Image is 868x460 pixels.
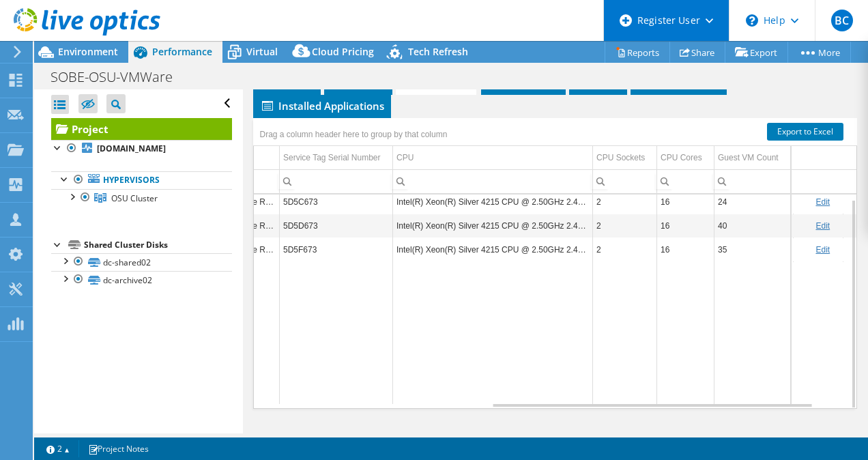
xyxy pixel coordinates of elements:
[815,245,830,255] a: Edit
[714,190,794,214] td: Column Guest VM Count, Value 24
[393,169,593,193] td: Column CPU, Filter cell
[280,146,393,170] td: Service Tag Serial Number Column
[393,190,593,214] td: Column CPU, Value Intel(R) Xeon(R) Silver 4215 CPU @ 2.50GHz 2.49 GHz
[593,238,657,261] td: Column CPU Sockets, Value 2
[725,42,788,63] a: Export
[657,238,714,261] td: Column CPU Cores, Value 16
[257,125,451,144] div: Drag a column header here to group by that column
[669,42,725,63] a: Share
[246,45,278,58] span: Virtual
[787,42,851,63] a: More
[97,143,166,154] b: [DOMAIN_NAME]
[661,149,702,166] div: CPU Cores
[596,149,645,166] div: CPU Sockets
[253,118,858,408] div: Data grid
[657,190,714,214] td: Column CPU Cores, Value 16
[44,70,194,85] h1: SOBE-OSU-VMWare
[657,214,714,238] td: Column CPU Cores, Value 16
[51,189,232,207] a: OSU Cluster
[260,99,384,113] span: Installed Applications
[51,253,232,271] a: dc-shared02
[283,149,381,166] div: Service Tag Serial Number
[393,146,593,170] td: CPU Column
[78,440,158,457] a: Project Notes
[51,118,232,140] a: Project
[58,45,118,58] span: Environment
[767,123,843,141] a: Export to Excel
[714,238,794,261] td: Column Guest VM Count, Value 35
[714,146,794,170] td: Guest VM Count Column
[312,45,374,58] span: Cloud Pricing
[657,169,714,193] td: Column CPU Cores, Filter cell
[37,440,79,457] a: 2
[657,146,714,170] td: CPU Cores Column
[152,45,212,58] span: Performance
[593,214,657,238] td: Column CPU Sockets, Value 2
[111,192,158,204] span: OSU Cluster
[815,197,830,207] a: Edit
[51,271,232,289] a: dc-archive02
[605,42,670,63] a: Reports
[84,237,232,253] div: Shared Cluster Disks
[396,149,414,166] div: CPU
[714,169,794,193] td: Column Guest VM Count, Filter cell
[393,238,593,261] td: Column CPU, Value Intel(R) Xeon(R) Silver 4215 CPU @ 2.50GHz 2.49 GHz
[746,14,758,27] svg: \n
[593,146,657,170] td: CPU Sockets Column
[280,190,393,214] td: Column Service Tag Serial Number, Value 5D5C673
[831,10,853,31] span: BC
[408,45,468,58] span: Tech Refresh
[593,169,657,193] td: Column CPU Sockets, Filter cell
[393,214,593,238] td: Column CPU, Value Intel(R) Xeon(R) Silver 4215 CPU @ 2.50GHz 2.49 GHz
[51,171,232,189] a: Hypervisors
[815,221,830,231] a: Edit
[718,149,779,166] div: Guest VM Count
[714,214,794,238] td: Column Guest VM Count, Value 40
[51,140,232,158] a: [DOMAIN_NAME]
[280,238,393,261] td: Column Service Tag Serial Number, Value 5D5F673
[593,190,657,214] td: Column CPU Sockets, Value 2
[280,169,393,193] td: Column Service Tag Serial Number, Filter cell
[280,214,393,238] td: Column Service Tag Serial Number, Value 5D5D673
